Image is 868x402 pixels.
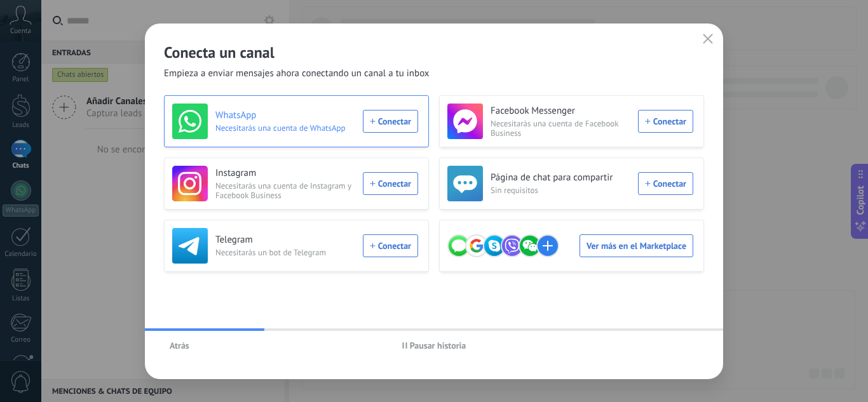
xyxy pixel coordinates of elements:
h3: Instagram [215,167,355,180]
h2: Conecta un canal [164,43,704,62]
span: Necesitarás una cuenta de Facebook Business [491,119,630,138]
h3: WhatsApp [215,109,355,122]
button: Pausar historia [397,336,472,355]
span: Empieza a enviar mensajes ahora conectando un canal a tu inbox [164,67,430,80]
span: Necesitarás una cuenta de WhatsApp [215,123,355,133]
h3: Telegram [215,234,355,246]
span: Necesitarás una cuenta de Instagram y Facebook Business [215,181,355,200]
button: Atrás [164,336,195,355]
span: Atrás [170,341,189,350]
span: Pausar historia [410,341,466,350]
span: Necesitarás un bot de Telegram [215,248,355,257]
h3: Facebook Messenger [491,105,630,117]
span: Sin requisitos [491,185,630,195]
h3: Página de chat para compartir [491,171,630,184]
